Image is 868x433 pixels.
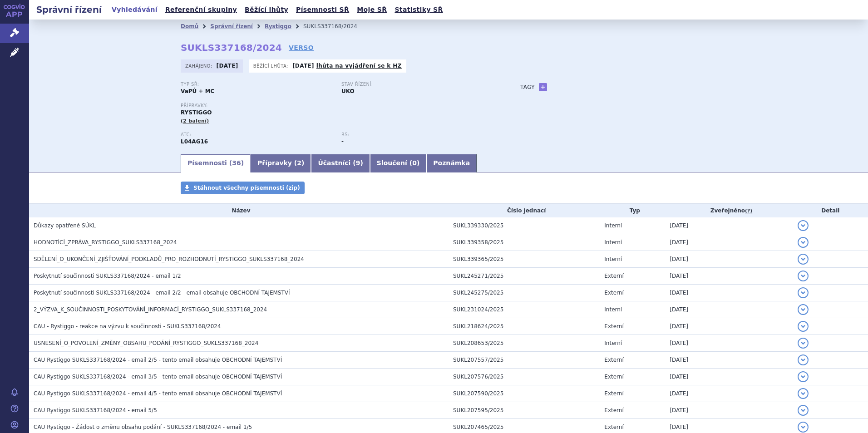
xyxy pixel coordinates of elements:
[449,285,600,301] td: SUKL245275/2025
[604,357,623,363] span: Externí
[426,154,477,172] a: Poznámka
[34,323,221,330] span: CAU - Rystiggo - reakce na výzvu k součinnosti - SUKLS337168/2024
[354,4,390,16] a: Moje SŘ
[181,118,209,124] span: (2 balení)
[665,217,793,234] td: [DATE]
[185,62,214,69] span: Zahájeno:
[449,369,600,385] td: SUKL207576/2025
[449,204,600,217] th: Číslo jednací
[665,318,793,335] td: [DATE]
[665,352,793,369] td: [DATE]
[798,304,809,315] button: detail
[34,222,96,229] span: Důkazy opatřené SÚKL
[181,132,332,138] p: ATC:
[600,204,665,217] th: Typ
[29,204,449,217] th: Název
[181,182,305,194] a: Stáhnout všechny písemnosti (zip)
[665,335,793,352] td: [DATE]
[34,290,290,296] span: Poskytnutí součinnosti SUKLS337168/2024 - email 2/2 - email obsahuje OBCHODNÍ TAJEMSTVÍ
[253,62,290,69] span: Běžící lhůta:
[34,256,304,262] span: SDĚLENÍ_O_UKONČENÍ_ZJIŠŤOVÁNÍ_PODKLADŮ_PRO_ROZHODNUTÍ_RYSTIGGO_SUKLS337168_2024
[604,239,622,246] span: Interní
[392,4,445,16] a: Statistiky SŘ
[303,20,369,33] li: SUKLS337168/2024
[449,385,600,402] td: SUKL207590/2025
[449,217,600,234] td: SUKL339330/2025
[34,340,258,346] span: USNESENÍ_O_POVOLENÍ_ZMĚNY_OBSAHU_PODÁNÍ_RYSTIGGO_SUKLS337168_2024
[181,42,282,53] strong: SUKLS337168/2024
[292,62,402,69] p: -
[449,301,600,318] td: SUKL231024/2025
[34,273,181,279] span: Poskytnutí součinnosti SUKLS337168/2024 - email 1/2
[341,138,344,145] strong: -
[604,290,623,296] span: Externí
[665,204,793,217] th: Zveřejněno
[181,82,332,87] p: Typ SŘ:
[181,109,212,116] span: RYSTIGGO
[449,251,600,268] td: SUKL339365/2025
[265,23,291,30] a: Rystiggo
[163,4,240,16] a: Referenční skupiny
[34,239,177,246] span: HODNOTÍCÍ_ZPRÁVA_RYSTIGGO_SUKLS337168_2024
[798,254,809,265] button: detail
[539,83,547,91] a: +
[665,369,793,385] td: [DATE]
[798,388,809,399] button: detail
[798,405,809,416] button: detail
[181,103,502,108] p: Přípravky:
[798,271,809,281] button: detail
[449,352,600,369] td: SUKL207557/2025
[316,63,402,69] a: lhůta na vyjádření se k HZ
[604,340,622,346] span: Interní
[604,390,623,397] span: Externí
[449,268,600,285] td: SUKL245271/2025
[665,234,793,251] td: [DATE]
[745,208,752,214] abbr: (?)
[34,357,282,363] span: CAU Rystiggo SUKLS337168/2024 - email 2/5 - tento email obsahuje OBCHODNÍ TAJEMSTVÍ
[798,422,809,433] button: detail
[210,23,253,30] a: Správní řízení
[604,374,623,380] span: Externí
[109,4,160,16] a: Vyhledávání
[297,159,301,167] span: 2
[449,402,600,419] td: SUKL207595/2025
[181,138,208,145] strong: ROZANOLIXIZUMAB
[798,338,809,349] button: detail
[665,301,793,318] td: [DATE]
[232,159,241,167] span: 36
[311,154,370,172] a: Účastníci (9)
[798,371,809,382] button: detail
[604,256,622,262] span: Interní
[520,82,535,93] h3: Tagy
[29,3,109,16] h2: Správní řízení
[341,132,493,138] p: RS:
[181,154,251,172] a: Písemnosti (36)
[798,237,809,248] button: detail
[604,222,622,229] span: Interní
[356,159,360,167] span: 9
[604,306,622,313] span: Interní
[665,285,793,301] td: [DATE]
[665,385,793,402] td: [DATE]
[604,424,623,430] span: Externí
[449,335,600,352] td: SUKL208653/2025
[293,4,352,16] a: Písemnosti SŘ
[292,63,314,69] strong: [DATE]
[242,4,291,16] a: Běžící lhůty
[604,407,623,413] span: Externí
[798,354,809,365] button: detail
[289,43,314,52] a: VERSO
[793,204,868,217] th: Detail
[604,323,623,330] span: Externí
[412,159,417,167] span: 0
[798,321,809,332] button: detail
[798,287,809,298] button: detail
[193,185,300,191] span: Stáhnout všechny písemnosti (zip)
[341,88,355,94] strong: UKO
[34,374,282,380] span: CAU Rystiggo SUKLS337168/2024 - email 3/5 - tento email obsahuje OBCHODNÍ TAJEMSTVÍ
[181,88,214,94] strong: VaPÚ + MC
[665,402,793,419] td: [DATE]
[665,251,793,268] td: [DATE]
[34,424,252,430] span: CAU Rystiggo - Žádost o změnu obsahu podání - SUKLS337168/2024 - email 1/5
[449,234,600,251] td: SUKL339358/2025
